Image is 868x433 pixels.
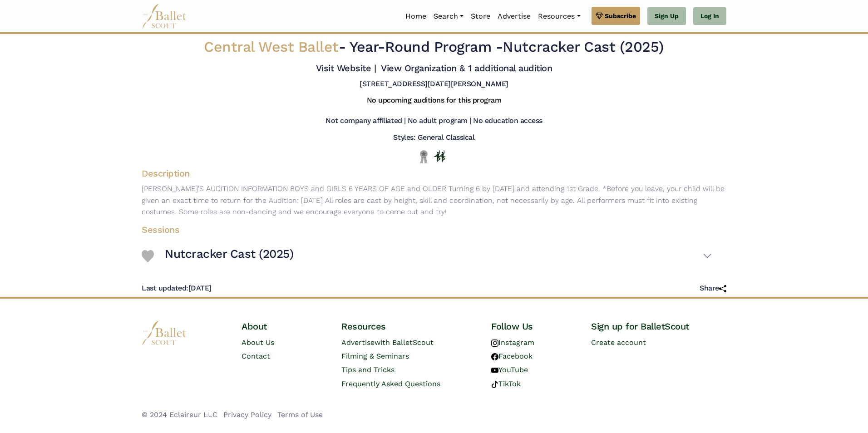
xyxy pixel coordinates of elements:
a: Filming & Seminars [341,352,409,360]
a: Advertise [494,7,534,26]
p: [PERSON_NAME]'S AUDITION INFORMATION BOYS and GIRLS 6 YEARS OF AGE and OLDER Turning 6 by [DATE] ... [134,183,734,218]
a: Facebook [491,352,533,360]
a: Advertisewith BalletScout [341,338,434,347]
img: gem.svg [596,11,603,21]
h5: No education access [473,116,542,126]
img: In Person [434,150,445,162]
img: Heart [142,250,154,262]
button: Nutcracker Cast (2025) [165,243,712,269]
span: Last updated: [142,284,188,292]
a: TikTok [491,379,521,388]
img: instagram logo [491,340,498,347]
h3: Nutcracker Cast (2025) [165,246,293,262]
span: Subscribe [605,11,636,21]
h5: [STREET_ADDRESS][DATE][PERSON_NAME] [360,79,508,89]
a: Contact [242,352,270,360]
a: Tips and Tricks [341,365,395,374]
h4: About [242,320,327,332]
span: Year-Round Program - [350,38,503,55]
h4: Resources [341,320,477,332]
span: Central West Ballet [204,38,339,55]
h5: [DATE] [142,284,212,293]
a: Search [430,7,467,26]
h4: Follow Us [491,320,577,332]
a: View Organization & 1 additional audition [381,63,552,74]
h5: No upcoming auditions for this program [367,96,502,105]
h5: No adult program | [408,116,471,126]
a: Visit Website | [316,63,376,74]
a: YouTube [491,365,528,374]
img: youtube logo [491,367,498,374]
a: Sign Up [647,7,686,25]
img: logo [142,320,187,345]
h5: Not company affiliated | [325,116,405,126]
li: © 2024 Eclaireur LLC [142,409,217,421]
a: Home [402,7,430,26]
img: Local [418,150,429,164]
h4: Sessions [134,224,719,236]
a: Terms of Use [277,410,323,419]
h2: - Nutcracker Cast (2025) [192,38,676,57]
h5: Styles: General Classical [393,133,474,143]
h5: Share [700,284,726,293]
a: Frequently Asked Questions [341,379,440,388]
a: Log In [693,7,726,25]
a: Subscribe [592,7,640,25]
a: About Us [242,338,274,347]
a: Resources [534,7,584,26]
a: Privacy Policy [223,410,271,419]
a: Store [467,7,494,26]
h4: Sign up for BalletScout [591,320,726,332]
img: tiktok logo [491,381,498,388]
span: with BalletScout [375,338,434,347]
a: Instagram [491,338,534,347]
img: facebook logo [491,353,498,360]
a: Create account [591,338,646,347]
h4: Description [134,167,734,179]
